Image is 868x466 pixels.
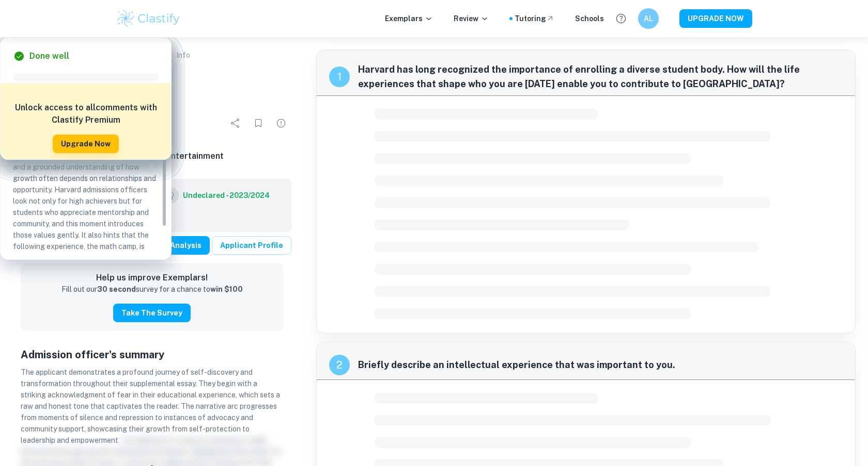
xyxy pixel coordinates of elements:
div: Bookmark [248,113,269,134]
span: Harvard has long recognized the importance of enrolling a diverse student body. How will the life... [358,62,843,91]
button: AL [638,8,659,29]
p: Exemplars [385,13,433,24]
h6: Undeclared - 2023/2024 [183,190,270,201]
strong: 30 second [97,285,136,293]
p: Info [176,49,190,61]
div: Report issue [271,113,291,134]
button: UPGRADE NOW [679,9,752,28]
div: recipe [329,66,350,87]
span: Briefly describe an intellectual experience that was important to you. [358,358,843,372]
button: Take the Survey [113,304,191,322]
h6: Help us improve Exemplars! [29,272,275,284]
p: Fill out our survey for a chance to [61,284,243,295]
a: Tutoring [515,13,554,24]
img: Clastify logo [116,8,181,29]
h5: Admission officer's summary [21,347,283,362]
p: Review [454,13,489,24]
a: Undeclared - 2023/2024 [183,187,270,204]
button: Help and Feedback [612,10,630,27]
p: This sentence shifts the narrative from despair to hope and introduces an external catalyst for c... [13,82,159,275]
h6: Unlock access to all comments with Clastify Premium [6,102,166,126]
a: Schools [575,13,604,24]
span: The applicant demonstrates a profound journey of self-discovery and transformation throughout the... [21,368,280,444]
button: Upgrade Now [53,135,119,153]
a: Applicant Profile [212,236,291,255]
button: Essay Analysis [138,236,210,255]
strong: win $100 [210,285,243,293]
h6: AL [643,13,655,24]
div: recipe [329,355,350,375]
h6: Done well [29,50,69,62]
div: Share [225,113,246,134]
